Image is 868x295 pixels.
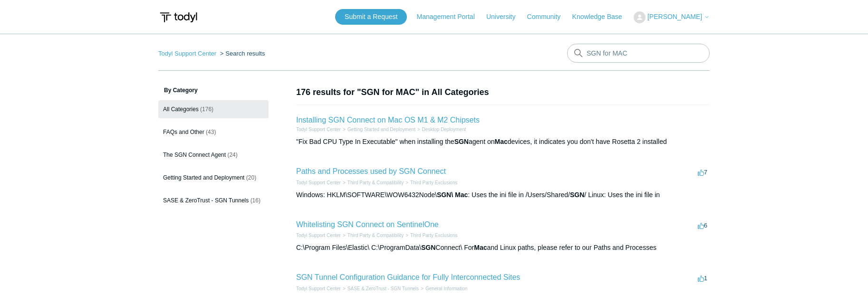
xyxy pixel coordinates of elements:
[698,222,707,229] span: 6
[347,233,404,238] a: Third Party & Compatibility
[158,50,218,57] li: Todyl Support Center
[347,286,419,291] a: SASE & ZeroTrust - SGN Tunnels
[296,233,341,238] a: Todyl Support Center
[347,180,404,185] a: Third Party & Compatibility
[158,50,216,57] a: Todyl Support Center
[527,12,570,22] a: Community
[341,179,404,186] li: Third Party & Compatibility
[634,11,710,23] button: [PERSON_NAME]
[347,127,415,132] a: Getting Started and Deployment
[158,123,269,141] a: FAQs and Other (43)
[486,12,525,22] a: University
[335,9,407,25] a: Submit a Request
[163,174,244,181] span: Getting Started and Deployment
[296,116,480,124] a: Installing SGN Connect on Mac OS M1 & M2 Chipsets
[454,138,469,145] em: SGN
[158,9,199,26] img: Todyl Support Center Help Center home page
[410,233,457,238] a: Third Party Exclusions
[296,232,341,239] li: Todyl Support Center
[419,285,467,292] li: General Information
[296,180,341,185] a: Todyl Support Center
[296,126,341,133] li: Todyl Support Center
[410,180,457,185] a: Third Party Exclusions
[296,190,710,200] div: Windows: HKLM\SOFTWARE\WOW6432Node\ : Uses the ini file in /Users/Shared/ / Linux: Uses the ini f...
[163,197,249,204] span: SASE & ZeroTrust - SGN Tunnels
[567,44,710,63] input: Search
[341,126,415,133] li: Getting Started and Deployment
[494,138,507,145] em: Mac
[421,244,435,251] em: SGN
[572,12,632,22] a: Knowledge Base
[158,191,269,209] a: SASE & ZeroTrust - SGN Tunnels (16)
[404,232,457,239] li: Third Party Exclusions
[341,232,404,239] li: Third Party & Compatibility
[296,286,341,291] a: Todyl Support Center
[251,197,260,204] span: (16)
[415,126,466,133] li: Desktop Deployment
[570,191,584,199] em: SGN
[296,86,710,99] h1: 176 results for "SGN for MAC" in All Categories
[200,106,213,113] span: (176)
[163,152,226,158] span: The SGN Connect Agent
[246,174,256,181] span: (20)
[404,179,457,186] li: Third Party Exclusions
[296,285,341,292] li: Todyl Support Center
[296,220,439,228] a: Whitelisting SGN Connect on SentinelOne
[341,285,419,292] li: SASE & ZeroTrust - SGN Tunnels
[296,273,520,281] a: SGN Tunnel Configuration Guidance for Fully Interconnected Sites
[437,191,468,199] em: SGN\ Mac
[206,129,216,135] span: (43)
[158,146,269,164] a: The SGN Connect Agent (24)
[227,152,237,158] span: (24)
[698,169,707,176] span: 7
[296,179,341,186] li: Todyl Support Center
[698,275,707,282] span: 1
[425,286,467,291] a: General Information
[296,137,710,147] div: "Fix Bad CPU Type In Executable" when installing the agent on devices, it indicates you don't hav...
[163,129,204,135] span: FAQs and Other
[296,167,446,175] a: Paths and Processes used by SGN Connect
[158,100,269,118] a: All Categories (176)
[474,244,487,251] em: Mac
[417,12,484,22] a: Management Portal
[422,127,466,132] a: Desktop Deployment
[647,13,702,20] span: [PERSON_NAME]
[163,106,199,113] span: All Categories
[296,243,710,253] div: C:\Program Files\Elastic\ C:\ProgramData\ Connect\ For and Linux paths, please refer to our Paths...
[296,127,341,132] a: Todyl Support Center
[218,50,265,57] li: Search results
[158,86,269,95] h3: By Category
[158,169,269,187] a: Getting Started and Deployment (20)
